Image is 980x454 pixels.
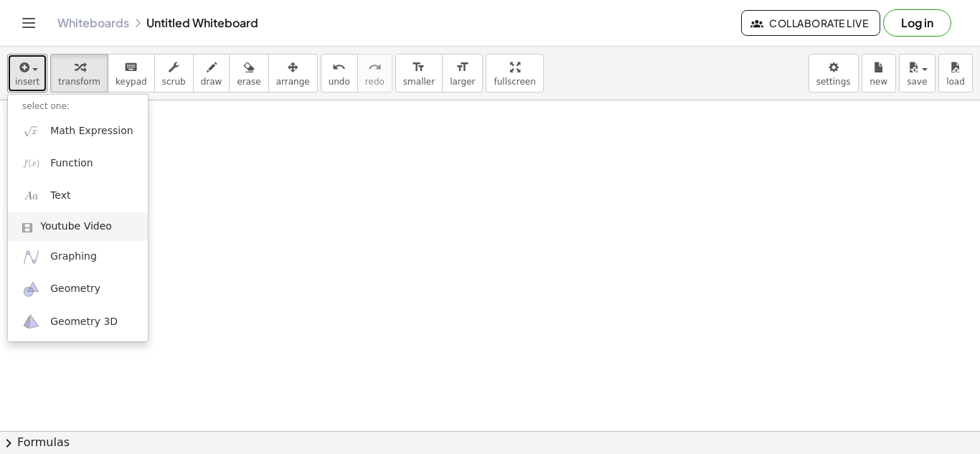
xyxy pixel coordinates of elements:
[365,77,385,87] span: redo
[321,54,358,93] button: undoundo
[124,59,138,76] i: keyboard
[883,9,951,37] button: Log in
[907,77,927,87] span: save
[116,77,147,87] span: keypad
[50,250,97,264] span: Graphing
[442,54,483,93] button: format_sizelarger
[816,77,851,87] span: settings
[332,59,346,76] i: undo
[8,147,148,179] a: Function
[50,189,70,203] span: Text
[450,77,475,87] span: larger
[22,187,40,205] img: Aa.png
[22,280,40,298] img: ggb-geometry.svg
[58,77,100,87] span: transform
[357,54,392,93] button: redoredo
[201,77,222,87] span: draw
[22,122,40,140] img: sqrt_x.png
[8,180,148,212] a: Text
[938,54,973,93] button: load
[809,54,859,93] button: settings
[237,77,260,87] span: erase
[40,219,112,234] span: Youtube Video
[494,77,535,87] span: fullscreen
[7,54,47,93] button: insert
[8,241,148,273] a: Graphing
[946,77,965,87] span: load
[862,54,896,93] button: new
[50,315,118,329] span: Geometry 3D
[162,77,186,87] span: scrub
[456,59,469,76] i: format_size
[753,16,868,29] span: Collaborate Live
[395,54,443,93] button: format_sizesmaller
[50,124,133,138] span: Math Expression
[22,248,40,266] img: ggb-graphing.svg
[741,10,880,36] button: Collaborate Live
[17,11,40,34] button: Toggle navigation
[50,54,108,93] button: transform
[412,59,425,76] i: format_size
[870,77,887,87] span: new
[50,282,100,296] span: Geometry
[108,54,155,93] button: keyboardkeypad
[276,77,310,87] span: arrange
[8,273,148,306] a: Geometry
[329,77,350,87] span: undo
[268,54,318,93] button: arrange
[22,154,40,172] img: f_x.png
[15,77,39,87] span: insert
[8,98,148,115] li: select one:
[229,54,268,93] button: erase
[8,115,148,147] a: Math Expression
[193,54,230,93] button: draw
[154,54,194,93] button: scrub
[22,313,40,331] img: ggb-3d.svg
[57,16,129,30] a: Whiteboards
[403,77,435,87] span: smaller
[486,54,543,93] button: fullscreen
[8,306,148,338] a: Geometry 3D
[50,156,93,171] span: Function
[8,212,148,241] a: Youtube Video
[368,59,382,76] i: redo
[899,54,936,93] button: save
